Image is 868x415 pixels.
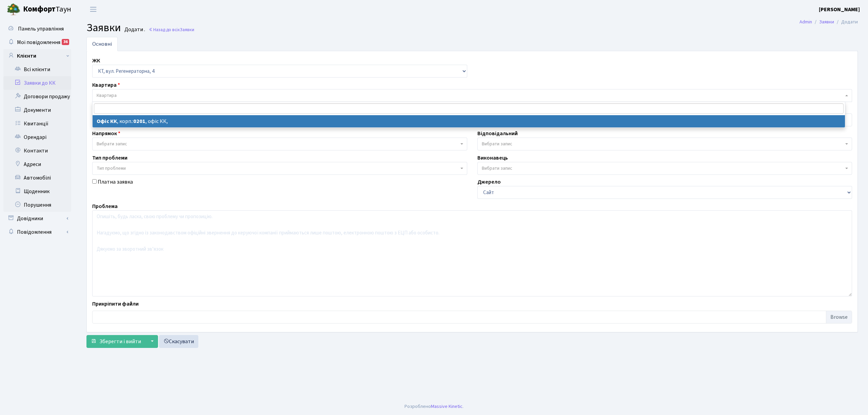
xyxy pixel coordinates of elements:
label: Виконавець [477,154,508,162]
label: ЖК [92,57,100,65]
label: Проблема [92,202,118,210]
b: Офіс КК [97,118,117,125]
label: Тип проблеми [92,154,127,162]
span: Заявки [86,20,121,36]
a: Клієнти [3,49,71,63]
a: Скасувати [159,335,198,348]
span: Панель управління [18,25,64,33]
span: Вибрати запис [97,141,127,147]
img: logo.png [7,3,20,16]
div: 36 [62,39,69,45]
nav: breadcrumb [789,15,868,29]
a: Мої повідомлення36 [3,36,71,49]
a: Щоденник [3,185,71,198]
a: Автомобілі [3,171,71,185]
a: Адреси [3,158,71,171]
a: Орендарі [3,130,71,144]
a: Панель управління [3,22,71,36]
label: Відповідальний [477,129,518,138]
a: Назад до всіхЗаявки [149,26,194,33]
b: Комфорт [23,4,56,15]
span: Заявки [180,26,194,33]
a: [PERSON_NAME] [819,5,860,14]
label: Квартира [92,81,120,89]
a: Заявки [819,18,834,25]
span: Зберегти і вийти [99,338,141,345]
small: Додати . [123,26,145,33]
span: Вибрати запис [482,141,512,147]
label: Прикріпити файли [92,300,139,308]
label: Платна заявка [98,178,133,186]
a: Договори продажу [3,90,71,103]
div: Розроблено . [405,403,463,410]
span: Квартира [97,92,117,99]
a: Довідники [3,212,71,225]
a: Основні [86,37,118,51]
a: Заявки до КК [3,76,71,90]
a: Massive Kinetic [431,403,462,410]
a: Всі клієнти [3,63,71,76]
a: Документи [3,103,71,117]
button: Переключити навігацію [85,4,102,15]
li: , корп.: , офіс КК, [93,115,845,127]
button: Зберегти і вийти [86,335,145,348]
label: Джерело [477,178,501,186]
li: Додати [834,18,858,26]
a: Admin [800,18,812,25]
a: Порушення [3,198,71,212]
a: Квитанції [3,117,71,130]
a: Контакти [3,144,71,158]
b: [PERSON_NAME] [819,6,860,13]
span: Мої повідомлення [17,39,60,46]
span: Тип проблеми [97,165,126,172]
span: Таун [23,4,71,15]
label: Напрямок [92,129,120,138]
b: 0201 [133,118,145,125]
span: Вибрати запис [482,165,512,172]
a: Повідомлення [3,225,71,239]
